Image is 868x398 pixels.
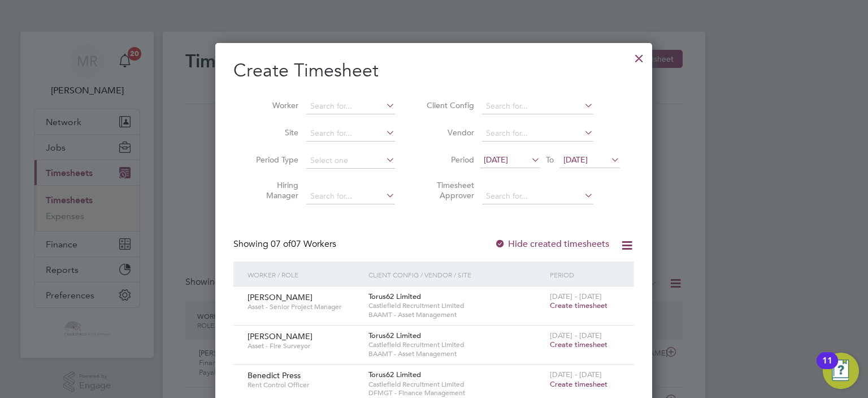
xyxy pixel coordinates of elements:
label: Hiring Manager [248,180,298,200]
div: Period [547,262,623,288]
label: Client Config [423,100,474,110]
span: Torus62 Limited [368,331,421,340]
span: DFMGT - Finance Management [368,388,544,397]
input: Search for... [482,126,593,142]
span: [DATE] [563,155,588,165]
div: Client Config / Vendor / Site [366,262,547,288]
label: Vendor [423,127,474,138]
span: [DATE] - [DATE] [550,370,602,379]
span: Asset - Fire Surveyor [248,341,360,350]
span: Create timesheet [550,301,607,310]
input: Select one [306,153,395,169]
span: Castlefield Recruitment Limited [368,380,544,389]
input: Search for... [482,189,593,204]
label: Period [423,155,474,165]
span: Torus62 Limited [368,292,421,301]
input: Search for... [306,99,395,114]
label: Site [248,127,298,138]
span: Castlefield Recruitment Limited [368,301,544,310]
span: BAAMT - Asset Management [368,310,544,319]
span: [DATE] - [DATE] [550,292,602,301]
span: Torus62 Limited [368,370,421,379]
label: Worker [248,100,298,110]
label: Period Type [248,155,298,165]
input: Search for... [482,99,593,114]
span: [DATE] - [DATE] [550,331,602,340]
span: 07 of [271,238,291,250]
span: Create timesheet [550,379,607,389]
span: 07 Workers [271,238,336,250]
button: Open Resource Center, 11 new notifications [823,353,859,389]
h2: Create Timesheet [233,59,634,83]
span: Rent Control Officer [248,380,360,390]
label: Hide created timesheets [494,238,609,250]
span: To [542,152,557,167]
span: Asset - Senior Project Manager [248,302,360,311]
input: Search for... [306,189,395,204]
span: [PERSON_NAME] [248,331,313,341]
div: Showing [233,238,338,250]
div: 11 [822,361,832,375]
span: [DATE] [484,155,508,165]
span: Benedict Press [248,370,301,380]
span: BAAMT - Asset Management [368,349,544,358]
span: Create timesheet [550,340,607,349]
div: Worker / Role [245,262,366,288]
span: Castlefield Recruitment Limited [368,340,544,349]
span: [PERSON_NAME] [248,292,313,302]
label: Timesheet Approver [423,180,474,200]
input: Search for... [306,126,395,142]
